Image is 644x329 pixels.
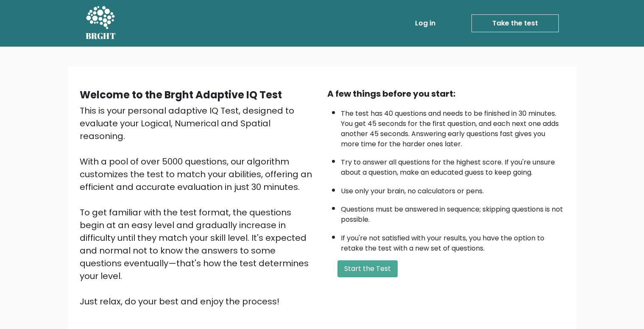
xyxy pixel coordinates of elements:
li: If you're not satisfied with your results, you have the option to retake the test with a new set ... [341,229,565,254]
a: Take the test [471,14,559,32]
div: This is your personal adaptive IQ Test, designed to evaluate your Logical, Numerical and Spatial ... [80,104,317,308]
li: Use only your brain, no calculators or pens. [341,182,565,196]
b: Welcome to the Brght Adaptive IQ Test [80,88,282,102]
li: Try to answer all questions for the highest score. If you're unsure about a question, make an edu... [341,153,565,178]
button: Start the Test [337,260,398,277]
li: The test has 40 questions and needs to be finished in 30 minutes. You get 45 seconds for the firs... [341,104,565,149]
h5: BRGHT [86,31,116,41]
li: Questions must be answered in sequence; skipping questions is not possible. [341,200,565,225]
a: BRGHT [86,3,116,43]
a: Log in [412,15,439,32]
div: A few things before you start: [327,87,565,100]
